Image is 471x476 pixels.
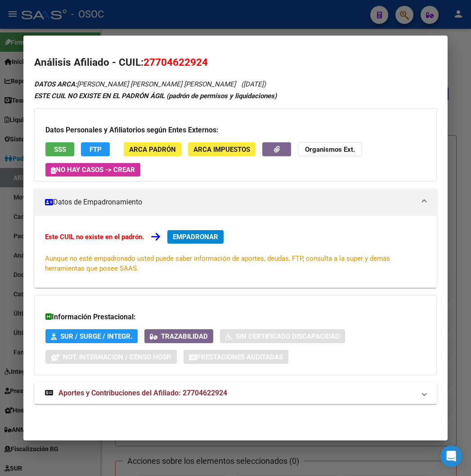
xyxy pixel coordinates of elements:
[54,145,66,154] span: SSS
[440,445,462,467] div: Open Intercom Messenger
[45,312,425,322] h3: Información Prestacional:
[34,216,436,288] div: Datos de Empadronamiento
[197,353,283,361] span: Prestaciones Auditadas
[63,353,171,361] span: Not. Internacion / Censo Hosp.
[45,197,415,208] mat-panel-title: Datos de Empadronamiento
[45,163,140,177] button: No hay casos -> Crear
[241,80,266,88] span: ([DATE])
[58,389,227,397] span: Aportes y Contribuciones del Afiliado: 27704622924
[144,329,213,343] button: Trazabilidad
[305,145,355,154] strong: Organismos Ext.
[34,92,277,100] strong: ESTE CUIL NO EXISTE EN EL PADRÓN ÁGIL (padrón de permisos y liquidaciones)
[193,145,250,154] span: ARCA Impuestos
[60,332,132,340] span: SUR / SURGE / INTEGR.
[45,254,390,272] span: Aunque no esté empadronado usted puede saber información de aportes, deudas, FTP, consulta a la s...
[34,80,236,88] span: [PERSON_NAME] [PERSON_NAME] [PERSON_NAME]
[34,189,436,216] mat-expansion-panel-header: Datos de Empadronamiento
[90,145,102,154] span: FTP
[220,329,345,343] button: Sin Certificado Discapacidad
[34,55,436,70] h2: Análisis Afiliado - CUIL:
[161,332,208,340] span: Trazabilidad
[144,56,208,68] span: 27704622924
[129,145,176,154] span: ARCA Padrón
[51,166,135,174] span: No hay casos -> Crear
[188,142,256,156] button: ARCA Impuestos
[173,233,218,241] span: EMPADRONAR
[45,233,144,241] strong: Este CUIL no existe en el padrón.
[45,125,425,136] h3: Datos Personales y Afiliatorios según Entes Externos:
[45,350,177,364] button: Not. Internacion / Censo Hosp.
[34,80,77,88] strong: DATOS ARCA:
[45,329,138,343] button: SUR / SURGE / INTEGR.
[184,350,288,364] button: Prestaciones Auditadas
[81,142,110,156] button: FTP
[34,382,436,404] mat-expansion-panel-header: Aportes y Contribuciones del Afiliado: 27704622924
[45,142,74,156] button: SSS
[236,332,340,340] span: Sin Certificado Discapacidad
[298,142,362,156] button: Organismos Ext.
[167,230,224,244] button: EMPADRONAR
[124,142,181,156] button: ARCA Padrón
